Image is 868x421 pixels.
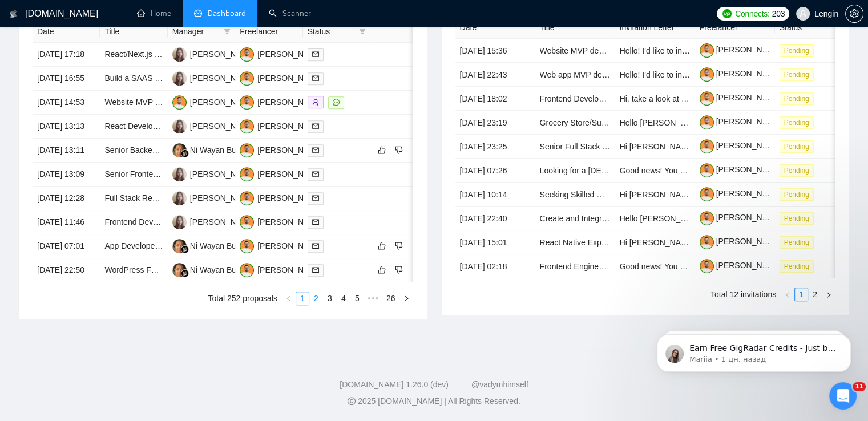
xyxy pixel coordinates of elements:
[190,48,256,60] div: [PERSON_NAME]
[822,288,835,301] button: right
[240,73,323,82] a: TM[PERSON_NAME]
[535,111,615,135] td: Grocery Store/Supermarket Website Developer
[403,295,410,302] span: right
[700,187,714,201] img: c1NLmzrk-0pBZjOo1nLSJnOz0itNHKTdmMHAt8VIsLFzaWqqsJDJtcFyV3OYvrqgu3
[33,67,100,91] td: [DATE] 16:55
[240,121,323,130] a: TM[PERSON_NAME]
[540,70,639,79] a: Web app MVP development
[285,295,292,302] span: left
[240,239,254,253] img: TM
[312,51,319,58] span: mail
[172,143,187,157] img: NW
[780,237,818,246] a: Pending
[455,207,535,230] td: [DATE] 22:40
[240,167,254,181] img: TM
[257,264,323,276] div: [PERSON_NAME]
[104,122,321,131] a: React Developer for Instagram-Style Travel Booking Platform
[104,193,320,203] a: Full Stack React Developer Needed for E-Commerce Project
[535,183,615,207] td: Seeking Skilled Web Designer & Developer for Roofing Company Website (WordPress/Webflow)
[700,115,714,129] img: c1NLmzrk-0pBZjOo1nLSJnOz0itNHKTdmMHAt8VIsLFzaWqqsJDJtcFyV3OYvrqgu3
[700,67,714,82] img: c1NLmzrk-0pBZjOo1nLSJnOz0itNHKTdmMHAt8VIsLFzaWqqsJDJtcFyV3OYvrqgu3
[535,63,615,87] td: Web app MVP development
[378,145,386,155] span: like
[104,265,250,274] a: WordPress Full Stack Developer Needed
[808,288,822,301] li: 2
[845,5,863,23] button: setting
[324,292,336,305] a: 3
[172,73,256,82] a: NB[PERSON_NAME]
[100,139,167,163] td: Senior Backend Developer Needed for TypeScript/Supabase Project
[700,261,782,270] a: [PERSON_NAME]
[455,17,535,39] th: Date
[137,9,171,18] a: homeHome
[395,241,403,250] span: dislike
[190,240,254,252] div: Ni Wayan Budiarti
[700,259,714,273] img: c1NLmzrk-0pBZjOo1nLSJnOz0itNHKTdmMHAt8VIsLFzaWqqsJDJtcFyV3OYvrqgu3
[33,115,100,139] td: [DATE] 13:13
[780,141,818,151] a: Pending
[535,159,615,183] td: Looking for a FE dev to build a clickable prototype
[190,216,256,228] div: [PERSON_NAME]
[240,169,323,178] a: TM[PERSON_NAME]
[540,94,657,103] a: Frontend Developer (React/Next)
[535,254,615,278] td: Frontend Engineer (React) - Build the OS for Content!
[540,166,796,175] a: Looking for a [DEMOGRAPHIC_DATA] dev to build a clickable prototype
[257,48,323,60] div: [PERSON_NAME]
[829,382,857,410] iframe: Intercom live chat
[695,17,775,39] th: Freelancer
[296,292,309,305] a: 1
[240,49,323,58] a: TM[PERSON_NAME]
[351,292,364,305] a: 5
[181,149,189,157] img: gigradar-bm.png
[700,211,714,225] img: c1NLmzrk-0pBZjOo1nLSJnOz0itNHKTdmMHAt8VIsLFzaWqqsJDJtcFyV3OYvrqgu3
[375,263,389,277] button: like
[312,147,319,153] span: mail
[104,217,313,226] a: Frontend Developer Needed for Static HTML/CSS Website
[845,9,863,18] a: setting
[471,380,528,389] a: @vadymhimself
[700,163,714,177] img: c1NLmzrk-0pBZjOo1nLSJnOz0itNHKTdmMHAt8VIsLFzaWqqsJDJtcFyV3OYvrqgu3
[33,258,100,282] td: [DATE] 22:50
[375,239,389,253] button: like
[853,382,866,391] span: 11
[296,292,309,305] li: 1
[780,116,814,129] span: Pending
[240,241,323,250] a: TM[PERSON_NAME]
[455,87,535,111] td: [DATE] 18:02
[190,192,256,204] div: [PERSON_NAME]
[395,145,403,155] span: dislike
[100,234,167,258] td: App Developer Needed: React, Next.js, Supabase & PostgreSQL Expertise
[700,93,782,102] a: [PERSON_NAME]
[240,47,254,62] img: TM
[700,235,714,249] img: c1NLmzrk-0pBZjOo1nLSJnOz0itNHKTdmMHAt8VIsLFzaWqqsJDJtcFyV3OYvrqgu3
[337,292,350,305] a: 4
[323,292,337,305] li: 3
[378,265,386,274] span: like
[221,23,233,40] span: filter
[310,292,322,305] a: 2
[10,5,18,23] img: logo
[190,144,254,156] div: Ni Wayan Budiarti
[100,43,167,67] td: React/Next.js Frontend Updates & AWS Deployment with Domain Setup
[780,236,814,249] span: Pending
[455,63,535,87] td: [DATE] 22:43
[257,192,323,204] div: [PERSON_NAME]
[172,263,187,277] img: NW
[825,292,832,298] span: right
[172,119,187,133] img: NB
[780,260,814,273] span: Pending
[455,254,535,278] td: [DATE] 02:18
[257,96,323,108] div: [PERSON_NAME]
[240,95,254,110] img: TM
[392,239,406,253] button: dislike
[382,292,399,305] li: 26
[348,397,356,405] span: copyright
[172,49,256,58] a: NB[PERSON_NAME]
[615,17,695,39] th: Invitation Letter
[780,46,818,55] a: Pending
[772,7,784,20] span: 203
[312,99,319,106] span: user-add
[224,28,231,35] span: filter
[700,45,782,54] a: [PERSON_NAME]
[337,292,350,305] li: 4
